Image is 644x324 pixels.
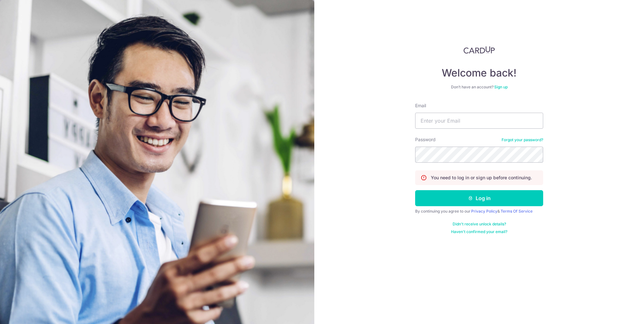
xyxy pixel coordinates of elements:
[451,229,507,234] a: Haven't confirmed your email?
[415,136,436,143] label: Password
[463,46,495,54] img: CardUp Logo
[453,222,506,227] a: Didn't receive unlock details?
[415,113,543,129] input: Enter your Email
[415,102,426,109] label: Email
[431,174,532,181] p: You need to log in or sign up before continuing.
[415,85,543,90] div: Don’t have an account?
[502,137,543,142] a: Forgot your password?
[415,209,543,214] div: By continuing you agree to our &
[494,85,508,89] a: Sign up
[471,209,497,214] a: Privacy Policy
[415,190,543,206] button: Log in
[415,67,543,79] h4: Welcome back!
[501,209,533,214] a: Terms Of Service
